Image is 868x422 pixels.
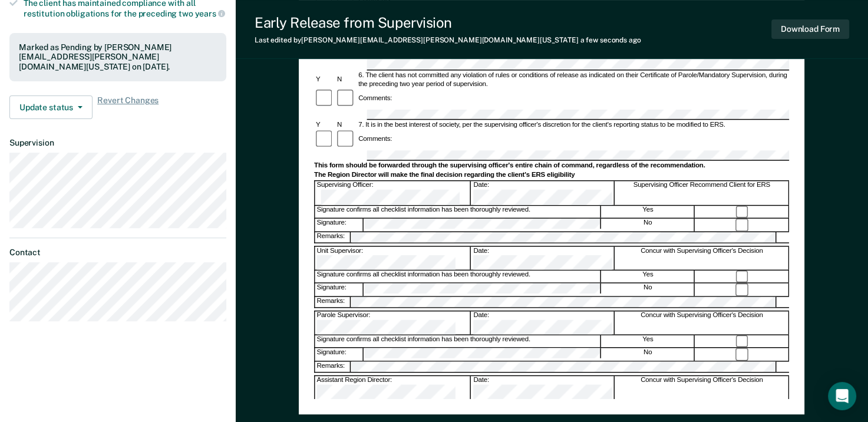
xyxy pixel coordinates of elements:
[315,335,601,348] div: Signature confirms all checklist information has been thoroughly reviewed.
[472,182,615,205] div: Date:
[472,246,615,269] div: Date:
[19,42,217,72] div: Marked as Pending by [PERSON_NAME][EMAIL_ADDRESS][PERSON_NAME][DOMAIN_NAME][US_STATE] on [DATE].
[314,75,335,84] div: Y
[602,219,695,231] div: No
[615,182,789,205] div: Supervising Officer Recommend Client for ERS
[9,248,226,258] dt: Contact
[602,335,695,348] div: Yes
[315,376,471,399] div: Assistant Region Director:
[97,95,159,119] span: Revert Changes
[602,271,695,283] div: Yes
[314,162,789,170] div: This form should be forwarded through the supervising officer's entire chain of command, regardle...
[255,14,641,31] div: Early Release from Supervision
[314,172,789,180] div: The Region Director will make the final decision regarding the client's ERS eligibility
[771,19,849,39] button: Download Form
[315,361,351,371] div: Remarks:
[315,348,364,361] div: Signature:
[315,271,601,283] div: Signature confirms all checklist information has been thoroughly reviewed.
[315,311,471,334] div: Parole Supervisor:
[357,94,394,103] div: Comments:
[615,376,789,399] div: Concur with Supervising Officer's Decision
[9,95,93,119] button: Update status
[315,182,471,205] div: Supervising Officer:
[315,296,351,306] div: Remarks:
[602,348,695,361] div: No
[357,71,790,88] div: 6. The client has not committed any violation of rules or conditions of release as indicated on t...
[315,232,351,242] div: Remarks:
[357,136,394,144] div: Comments:
[314,121,335,129] div: Y
[580,36,641,44] span: a few seconds ago
[255,36,641,44] div: Last edited by [PERSON_NAME][EMAIL_ADDRESS][PERSON_NAME][DOMAIN_NAME][US_STATE]
[472,376,615,399] div: Date:
[357,121,790,129] div: 7. It is in the best interest of society, per the supervising officer's discretion for the client...
[315,283,364,296] div: Signature:
[335,121,357,129] div: N
[602,206,695,218] div: Yes
[315,206,601,218] div: Signature confirms all checklist information has been thoroughly reviewed.
[315,246,471,269] div: Unit Supervisor:
[615,311,789,334] div: Concur with Supervising Officer's Decision
[828,382,856,410] div: Open Intercom Messenger
[472,311,615,334] div: Date:
[195,9,225,18] span: years
[335,75,357,84] div: N
[9,138,226,148] dt: Supervision
[615,246,789,269] div: Concur with Supervising Officer's Decision
[602,283,695,296] div: No
[315,219,364,231] div: Signature:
